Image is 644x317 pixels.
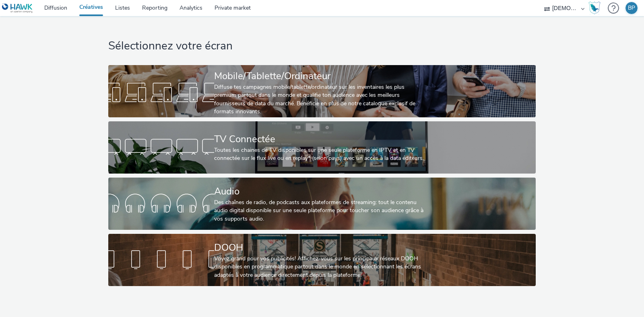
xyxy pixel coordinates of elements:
[108,121,536,174] a: TV ConnectéeToutes les chaines de TV disponibles sur une seule plateforme en IPTV et en TV connec...
[214,198,426,223] div: Des chaînes de radio, de podcasts aux plateformes de streaming: tout le contenu audio digital dis...
[628,2,635,14] div: BP
[108,39,536,54] h1: Sélectionnez votre écran
[108,65,536,117] a: Mobile/Tablette/OrdinateurDiffuse tes campagnes mobile/tablette/ordinateur sur les inventaires le...
[108,234,536,286] a: DOOHVoyez grand pour vos publicités! Affichez-vous sur les principaux réseaux DOOH disponibles en...
[214,132,426,146] div: TV Connectée
[214,184,426,198] div: Audio
[214,69,426,83] div: Mobile/Tablette/Ordinateur
[214,146,426,163] div: Toutes les chaines de TV disponibles sur une seule plateforme en IPTV et en TV connectée sur le f...
[214,255,426,279] div: Voyez grand pour vos publicités! Affichez-vous sur les principaux réseaux DOOH disponibles en pro...
[588,2,604,14] a: Hawk Academy
[214,83,426,116] div: Diffuse tes campagnes mobile/tablette/ordinateur sur les inventaires les plus premium partout dan...
[2,3,33,13] img: undefined Logo
[214,241,426,255] div: DOOH
[588,2,601,14] img: Hawk Academy
[108,178,536,230] a: AudioDes chaînes de radio, de podcasts aux plateformes de streaming: tout le contenu audio digita...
